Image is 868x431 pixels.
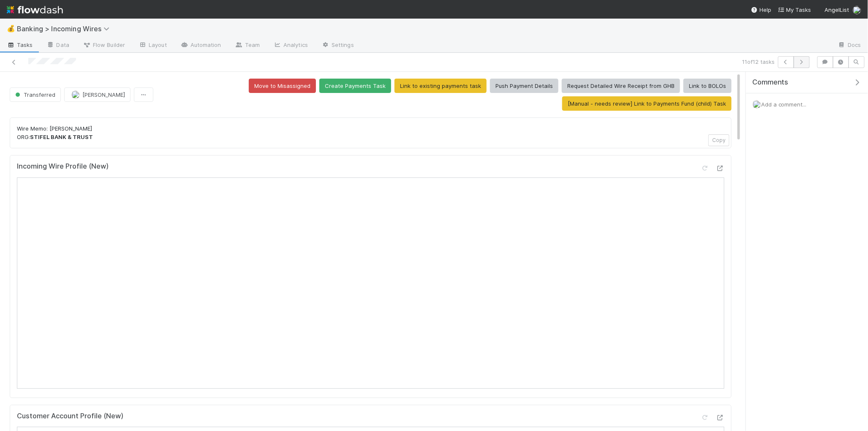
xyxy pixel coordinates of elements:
span: Add a comment... [761,101,807,108]
button: Copy [708,134,729,146]
span: Tasks [7,41,33,49]
span: Transferred [14,91,55,98]
a: Automation [174,39,228,52]
a: Data [40,39,76,52]
img: logo-inverted-e16ddd16eac7371096b0.svg [7,3,63,17]
h5: Incoming Wire Profile (New) [17,162,109,171]
button: Transferred [10,87,61,102]
strong: STIFEL BANK & TRUST [30,134,93,140]
a: My Tasks [778,5,811,14]
span: 11 of 12 tasks [742,57,775,66]
h5: Customer Account Profile (New) [17,412,123,420]
img: avatar_eacbd5bb-7590-4455-a9e9-12dcb5674423.png [853,6,861,14]
button: Link to existing payments task [395,79,487,93]
span: 💰 [7,25,15,32]
span: My Tasks [778,6,811,13]
button: Request Detailed Wire Receipt from GHB [562,79,680,93]
button: Push Payment Details [490,79,558,93]
a: Docs [831,39,868,52]
a: Settings [315,39,361,52]
button: Create Payments Task [319,79,391,93]
a: Flow Builder [76,39,132,52]
a: Team [228,39,267,52]
a: Layout [132,39,174,52]
p: Wire Memo: [PERSON_NAME] ORG: [17,125,724,141]
button: [PERSON_NAME] [64,87,131,102]
div: Help [751,5,771,14]
span: Comments [752,78,789,87]
button: Move to Misassigned [249,79,316,93]
span: AngelList [825,6,849,13]
img: avatar_eacbd5bb-7590-4455-a9e9-12dcb5674423.png [71,90,80,99]
span: [PERSON_NAME] [82,91,125,98]
span: Banking > Incoming Wires [17,25,114,33]
a: Analytics [267,39,315,52]
img: avatar_eacbd5bb-7590-4455-a9e9-12dcb5674423.png [753,100,761,109]
span: Flow Builder [83,41,125,49]
button: [Manual - needs review] Link to Payments Fund (child) Task [562,96,732,111]
button: Link to BOLOs [683,79,732,93]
